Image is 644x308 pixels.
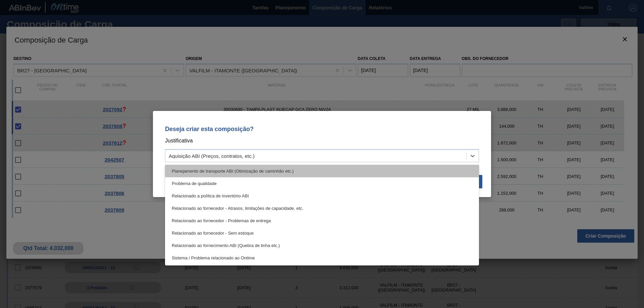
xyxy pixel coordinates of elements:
div: Planejamento de transporte ABI (Otimização de caminhão etc.) [165,165,479,177]
div: Relacionado ao fornecedor - Problemas de entrega [165,214,479,227]
p: Justificativa [165,136,479,145]
div: Relacionado a política de inventório ABI [165,190,479,202]
div: Relacionado ao fornecedor - Atrasos, limitações de capacidade, etc. [165,202,479,214]
div: Aquisição ABI (Preços, contratos, etc.) [169,153,255,159]
div: Problema de qualidade [165,177,479,190]
div: Sistema / Problema relacionado ao Ontime [165,252,479,264]
p: Deseja criar esta composição? [165,126,479,132]
div: Relacionado ao fornecedor - Sem estoque [165,227,479,239]
div: Relacionado ao fornecimento ABI (Quebra de linha etc.) [165,239,479,252]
